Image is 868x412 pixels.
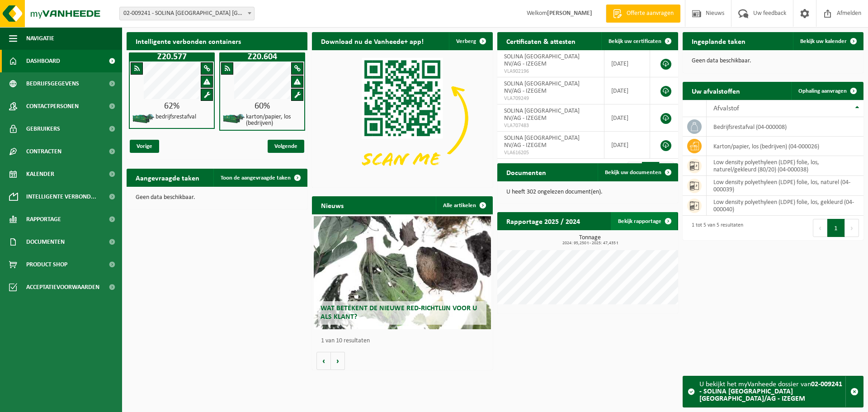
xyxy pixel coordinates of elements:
[827,219,845,237] button: 1
[683,32,755,50] h2: Ingeplande taken
[504,81,580,95] span: SOLINA [GEOGRAPHIC_DATA] NV/AG - IZEGEM
[798,88,847,94] span: Ophaling aanvragen
[502,241,678,246] span: 2024: 95,250 t - 2025: 47,435 t
[504,149,597,156] span: VLA616205
[707,176,863,196] td: low density polyethyleen (LDPE) folie, los, naturel (04-000039)
[314,216,491,329] a: Wat betekent de nieuwe RED-richtlijn voor u als klant?
[26,50,60,72] span: Dashboard
[813,219,827,237] button: Previous
[312,196,353,214] h2: Nieuws
[598,163,677,181] a: Bekijk uw documenten
[502,235,678,246] h3: Tonnage
[26,185,96,208] span: Intelligente verbond...
[222,113,245,124] img: HK-XZ-20-GN-01
[606,5,680,23] a: Offerte aanvragen
[127,32,307,50] h2: Intelligente verbonden containers
[456,38,476,44] span: Verberg
[127,169,208,186] h2: Aangevraagde taken
[609,38,661,44] span: Bekijk uw certificaten
[26,163,54,185] span: Kalender
[504,108,580,122] span: SOLINA [GEOGRAPHIC_DATA] NV/AG - IZEGEM
[222,52,303,62] h1: Z20.604
[683,82,749,99] h2: Uw afvalstoffen
[321,305,477,321] span: Wat betekent de nieuwe RED-richtlijn voor u als klant?
[268,140,304,153] span: Volgende
[331,352,345,370] button: Volgende
[26,276,99,298] span: Acceptatievoorwaarden
[707,117,863,137] td: bedrijfsrestafval (04-000008)
[26,231,65,253] span: Documenten
[321,338,488,344] p: 1 van 10 resultaten
[504,53,580,67] span: SOLINA [GEOGRAPHIC_DATA] NV/AG - IZEGEM
[699,376,845,407] div: U bekijkt het myVanheede dossier van
[246,114,301,127] h4: karton/papier, los (bedrijven)
[506,189,669,195] p: U heeft 302 ongelezen document(en).
[604,77,650,104] td: [DATE]
[26,253,67,276] span: Product Shop
[26,208,61,231] span: Rapportage
[692,58,854,64] p: Geen data beschikbaar.
[449,32,492,50] button: Verberg
[504,122,597,129] span: VLA707483
[601,32,677,50] a: Bekijk uw certificaten
[316,352,331,370] button: Vorige
[713,105,739,112] span: Afvalstof
[120,7,254,20] span: 02-009241 - SOLINA BELGIUM NV/AG - IZEGEM
[26,118,60,140] span: Gebruikers
[131,52,212,62] h1: Z20.577
[707,156,863,176] td: low density polyethyleen (LDPE) folie, los, naturel/gekleurd (80/20) (04-000038)
[504,68,597,75] span: VLA902196
[687,218,743,238] div: 1 tot 5 van 5 resultaten
[604,104,650,132] td: [DATE]
[26,72,79,95] span: Bedrijfsgegevens
[132,113,155,124] img: HK-XZ-20-GN-01
[793,32,863,50] a: Bekijk uw kalender
[26,95,79,118] span: Contactpersonen
[604,132,650,159] td: [DATE]
[497,212,589,230] h2: Rapportage 2025 / 2024
[436,196,492,214] a: Alle artikelen
[624,9,676,18] span: Offerte aanvragen
[136,194,298,201] p: Geen data beschikbaar.
[604,50,650,77] td: [DATE]
[220,102,304,111] div: 60%
[611,212,677,230] a: Bekijk rapportage
[312,32,433,50] h2: Download nu de Vanheede+ app!
[504,135,580,149] span: SOLINA [GEOGRAPHIC_DATA] NV/AG - IZEGEM
[791,82,863,100] a: Ophaling aanvragen
[504,95,597,102] span: VLA709249
[699,381,842,403] strong: 02-009241 - SOLINA [GEOGRAPHIC_DATA] [GEOGRAPHIC_DATA]/AG - IZEGEM
[130,102,214,111] div: 62%
[707,137,863,156] td: karton/papier, los (bedrijven) (04-000026)
[547,10,592,17] strong: [PERSON_NAME]
[605,170,661,175] span: Bekijk uw documenten
[221,175,291,181] span: Toon de aangevraagde taken
[130,140,159,153] span: Vorige
[213,169,307,187] a: Toon de aangevraagde taken
[26,140,61,163] span: Contracten
[707,196,863,216] td: low density polyethyleen (LDPE) folie, los, gekleurd (04-000040)
[497,32,585,50] h2: Certificaten & attesten
[800,38,847,44] span: Bekijk uw kalender
[845,219,859,237] button: Next
[497,163,555,181] h2: Documenten
[156,114,196,120] h4: bedrijfsrestafval
[26,27,54,50] span: Navigatie
[312,50,493,186] img: Download de VHEPlus App
[119,7,255,20] span: 02-009241 - SOLINA BELGIUM NV/AG - IZEGEM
